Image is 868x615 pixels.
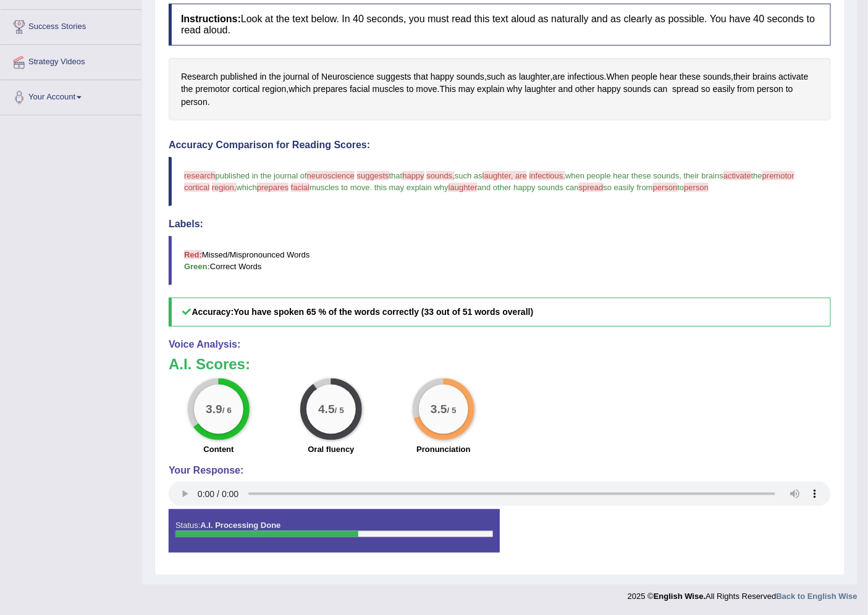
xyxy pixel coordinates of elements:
[232,83,259,96] span: Click to see word definition
[181,14,241,24] b: Instructions:
[779,70,809,83] span: Click to see word definition
[680,70,701,83] span: Click to see word definition
[257,183,289,192] span: prepares
[431,403,447,416] big: 3.5
[216,171,307,180] span: published in the journal of
[507,83,523,96] span: Click to see word definition
[565,171,679,180] span: when people hear these sounds
[607,70,630,83] span: Click to see word definition
[449,183,478,192] span: laughter
[291,183,310,192] span: facial
[751,171,762,180] span: the
[221,70,258,83] span: Click to see word definition
[169,356,250,372] b: A.I. Scores:
[786,83,793,96] span: Click to see word definition
[680,171,682,180] span: ,
[684,183,709,192] span: person
[738,83,755,96] span: Click to see word definition
[318,403,335,416] big: 4.5
[777,592,857,601] a: Back to English Wise
[713,83,735,96] span: Click to see word definition
[222,406,232,416] small: / 6
[234,307,533,317] b: You have spoken 65 % of the words correctly (33 out of 51 words overall)
[284,70,310,83] span: Click to see word definition
[597,83,621,96] span: Click to see word definition
[426,171,455,180] span: sounds,
[604,183,653,192] span: so easily from
[407,83,414,96] span: Click to see word definition
[757,83,783,96] span: Click to see word definition
[373,83,404,96] span: Click to see word definition
[672,83,699,96] span: Click to see word definition
[181,83,193,96] span: Click to see word definition
[529,171,566,180] span: infectious.
[312,70,319,83] span: Click to see word definition
[206,403,222,416] big: 3.9
[310,183,370,192] span: muscles to move
[525,83,556,96] span: Click to see word definition
[654,592,706,601] strong: English Wise.
[203,443,234,455] label: Content
[169,219,831,230] h4: Labels:
[762,171,794,180] span: premotor
[431,70,454,83] span: Click to see word definition
[184,262,210,271] b: Green:
[181,96,208,109] span: Click to see word definition
[628,585,857,603] div: 2025 © All Rights Reserved
[184,171,216,180] span: research
[377,70,411,83] span: Click to see word definition
[370,183,373,192] span: .
[200,521,280,530] strong: A.I. Processing Done
[455,171,482,180] span: such as
[623,83,651,96] span: Click to see word definition
[169,140,831,151] h4: Accuracy Comparison for Reading Scores:
[350,83,370,96] span: Click to see word definition
[508,70,517,83] span: Click to see word definition
[519,70,550,83] span: Click to see word definition
[1,10,141,41] a: Success Stories
[321,70,374,83] span: Click to see word definition
[440,83,456,96] span: Click to see word definition
[568,70,604,83] span: Click to see word definition
[169,236,831,285] blockquote: Missed/Mispronounced Words Correct Words
[237,183,257,192] span: which
[260,70,267,83] span: Click to see word definition
[402,171,424,180] span: happy
[169,509,500,553] div: Status:
[169,298,831,327] h5: Accuracy:
[753,70,777,83] span: Click to see word definition
[335,406,344,416] small: / 5
[477,83,504,96] span: Click to see word definition
[575,83,595,96] span: Click to see word definition
[447,406,457,416] small: / 5
[289,83,311,96] span: Click to see word definition
[169,58,831,121] div: , , . , , . .
[169,339,831,350] h4: Voice Analysis:
[169,465,831,476] h4: Your Response:
[357,171,389,180] span: suggests
[653,183,678,192] span: person
[684,171,723,180] span: their brains
[733,70,750,83] span: Click to see word definition
[184,250,202,259] b: Red:
[723,171,751,180] span: activate
[308,443,354,455] label: Oral fluency
[678,183,685,192] span: to
[307,171,355,180] span: neuroscience
[414,70,428,83] span: Click to see word definition
[1,80,141,111] a: Your Account
[487,70,505,83] span: Click to see word definition
[184,183,209,192] span: cortical
[389,171,403,180] span: that
[478,183,579,192] span: and other happy sounds can
[416,83,437,96] span: Click to see word definition
[660,70,677,83] span: Click to see word definition
[416,443,470,455] label: Pronunciation
[1,45,141,76] a: Strategy Videos
[701,83,710,96] span: Click to see word definition
[269,70,280,83] span: Click to see word definition
[212,183,237,192] span: region,
[579,183,604,192] span: spread
[558,83,573,96] span: Click to see word definition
